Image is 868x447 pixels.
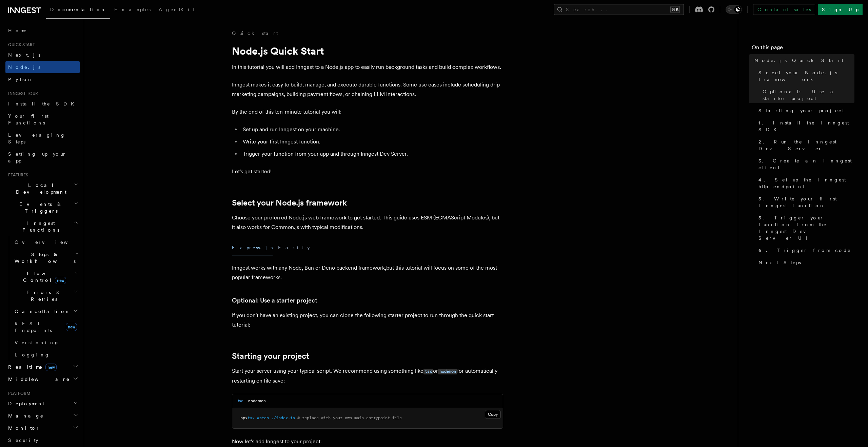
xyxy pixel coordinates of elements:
code: tsx [423,369,433,374]
button: Toggle dark mode [726,5,742,14]
span: Platform [5,391,31,396]
span: Python [8,77,33,82]
span: new [45,364,57,371]
a: nodemon [438,368,457,374]
span: Steps & Workflows [12,251,76,265]
p: In this tutorial you will add Inngest to a Node.js app to easily run background tasks and build c... [232,62,503,72]
a: Node.js Quick Start [752,54,854,66]
p: Inngest works with any Node, Bun or Deno backend framework,but this tutorial will focus on some o... [232,263,503,282]
span: Security [8,438,38,443]
span: REST Endpoints [15,321,52,333]
span: tsx [248,415,255,420]
span: Monitor [5,425,40,431]
span: Versioning [15,340,59,345]
kbd: ⌘K [670,6,680,13]
span: 2. Run the Inngest Dev Server [758,138,854,152]
span: Logging [15,352,50,357]
span: Next.js [8,52,40,58]
span: Realtime [5,364,57,370]
button: Fastify [278,240,310,255]
a: 6. Trigger from code [756,244,854,256]
span: 5. Write your first Inngest function [758,195,854,209]
p: Choose your preferred Node.js web framework to get started. This guide uses ESM (ECMAScript Modul... [232,213,503,232]
a: 1. Install the Inngest SDK [756,117,854,136]
button: Local Development [5,179,80,198]
li: Trigger your function from your app and through Inngest Dev Server. [241,149,503,159]
span: Node.js [8,64,40,70]
div: Inngest Functions [5,236,80,361]
button: nodemon [248,394,266,408]
a: Your first Functions [5,110,80,129]
a: Next.js [5,49,80,61]
span: Install the SDK [8,101,78,106]
span: Local Development [5,182,74,195]
span: new [55,277,66,284]
button: tsx [238,394,243,408]
span: 4. Set up the Inngest http endpoint [758,176,854,190]
a: Install the SDK [5,98,80,110]
a: Select your Node.js framework [232,198,347,208]
p: Inngest makes it easy to build, manage, and execute durable functions. Some use cases include sch... [232,80,503,99]
p: Now let's add Inngest to your project. [232,437,503,446]
a: tsx [423,368,433,374]
a: Contact sales [753,4,815,15]
span: Starting your project [758,107,844,114]
a: 5. Write your first Inngest function [756,193,854,212]
button: Copy [485,410,501,419]
span: Features [5,172,28,178]
p: Start your server using your typical script. We recommend using something like or for automatical... [232,366,503,386]
span: 6. Trigger from code [758,247,851,254]
button: Manage [5,410,80,422]
a: Starting your project [232,351,309,361]
button: Realtimenew [5,361,80,373]
a: 2. Run the Inngest Dev Server [756,136,854,155]
span: Deployment [5,400,45,407]
a: 4. Set up the Inngest http endpoint [756,174,854,193]
span: Events & Triggers [5,201,74,214]
button: Cancellation [12,305,80,317]
h4: On this page [752,43,854,54]
span: Node.js Quick Start [754,57,843,64]
button: Express.js [232,240,273,255]
a: Next Steps [756,256,854,269]
button: Search...⌘K [554,4,684,15]
span: Select your Node.js framework [758,69,854,83]
button: Inngest Functions [5,217,80,236]
span: Inngest tour [5,91,38,96]
button: Deployment [5,397,80,410]
button: Middleware [5,373,80,385]
span: npx [240,415,248,420]
span: Inngest Functions [5,220,73,233]
a: Optional: Use a starter project [232,296,317,305]
span: Next Steps [758,259,801,266]
span: AgentKit [159,7,195,12]
a: Select your Node.js framework [756,66,854,85]
a: Sign Up [818,4,863,15]
span: Home [8,27,27,34]
span: Flow Control [12,270,75,284]
a: Setting up your app [5,148,80,167]
a: Quick start [232,30,278,37]
span: 1. Install the Inngest SDK [758,119,854,133]
p: If you don't have an existing project, you can clone the following starter project to run through... [232,311,503,330]
li: Set up and run Inngest on your machine. [241,125,503,134]
code: nodemon [438,369,457,374]
span: Optional: Use a starter project [763,88,854,102]
span: Quick start [5,42,35,47]
span: Cancellation [12,308,71,315]
span: Setting up your app [8,151,66,163]
span: Middleware [5,376,70,383]
p: By the end of this ten-minute tutorial you will: [232,107,503,117]
li: Write your first Inngest function. [241,137,503,147]
a: Versioning [12,336,80,349]
a: AgentKit [155,2,199,18]
span: Your first Functions [8,113,48,125]
button: Events & Triggers [5,198,80,217]
span: Overview [15,239,84,245]
span: Leveraging Steps [8,132,65,144]
span: 5. Trigger your function from the Inngest Dev Server UI [758,214,854,241]
a: Overview [12,236,80,248]
span: # replace with your own main entrypoint file [297,415,402,420]
a: Home [5,24,80,37]
a: Optional: Use a starter project [760,85,854,104]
